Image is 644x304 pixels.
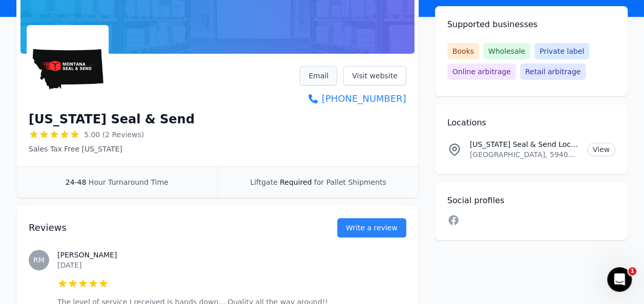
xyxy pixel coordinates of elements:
span: Wholesale [483,43,530,59]
span: Online arbitrage [447,63,516,80]
img: Montana Seal & Send [29,27,107,105]
span: 24-48 [66,178,87,186]
h2: Supported businesses [447,18,615,31]
span: Liftgate [250,178,277,186]
span: Required [280,178,311,186]
span: Retail arbitrage [520,63,586,80]
time: [DATE] [57,261,81,269]
h2: Reviews [29,221,304,235]
h2: Locations [447,117,615,129]
h3: [PERSON_NAME] [57,250,406,260]
span: 5.00 (2 Reviews) [84,129,144,140]
a: View [587,143,615,156]
a: Visit website [343,66,406,85]
h1: [US_STATE] Seal & Send [29,111,195,127]
span: Hour Turnaround Time [89,178,169,186]
a: [PHONE_NUMBER] [300,92,406,106]
p: [US_STATE] Seal & Send Location [470,139,579,149]
span: 1 [628,267,636,275]
a: Email [300,66,337,85]
span: for Pallet Shipments [314,178,386,186]
p: [GEOGRAPHIC_DATA], 59404, [GEOGRAPHIC_DATA] [470,149,579,160]
h2: Social profiles [447,194,615,207]
span: Books [447,43,479,59]
a: Write a review [337,218,406,237]
iframe: Intercom live chat [607,267,632,292]
span: RM [33,256,45,264]
span: Private label [534,43,589,59]
p: Sales Tax Free [US_STATE] [29,144,195,154]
